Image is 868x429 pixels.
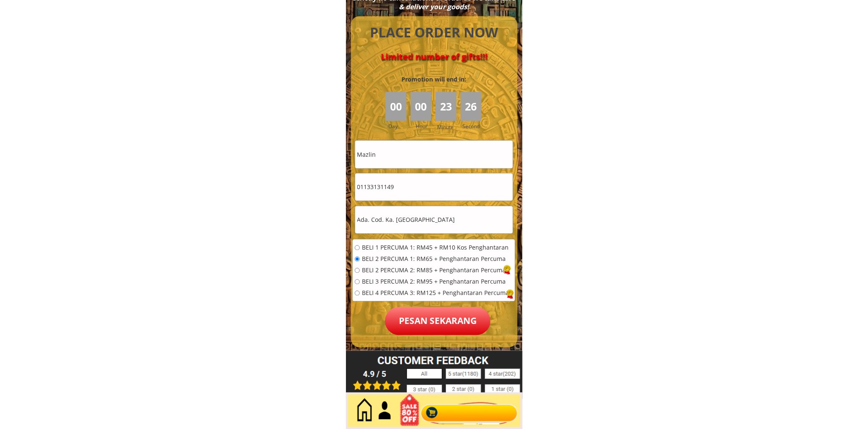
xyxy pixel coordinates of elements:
p: Pesan sekarang [385,307,491,335]
input: Telefon [355,174,513,201]
h4: PLACE ORDER NOW [361,23,508,42]
span: BELI 4 PERCUMA 3: RM125 + Penghantaran Percuma [362,290,509,296]
h4: Limited number of gifts!!! [361,52,508,62]
span: BELI 2 PERCUMA 1: RM65 + Penghantaran Percuma [362,256,509,262]
h3: Day [388,122,409,130]
input: Nama [355,141,513,168]
span: BELI 3 PERCUMA 2: RM95 + Penghantaran Percuma [362,279,509,285]
h3: Second [463,122,483,130]
h3: Minute [437,123,456,131]
span: BELI 2 PERCUMA 2: RM85 + Penghantaran Percuma [362,268,509,274]
span: BELI 1 PERCUMA 1: RM45 + RM10 Kos Penghantaran [362,245,509,251]
input: Alamat [355,206,513,234]
h3: Hour [416,122,433,130]
h3: Promotion will end in: [386,75,481,84]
